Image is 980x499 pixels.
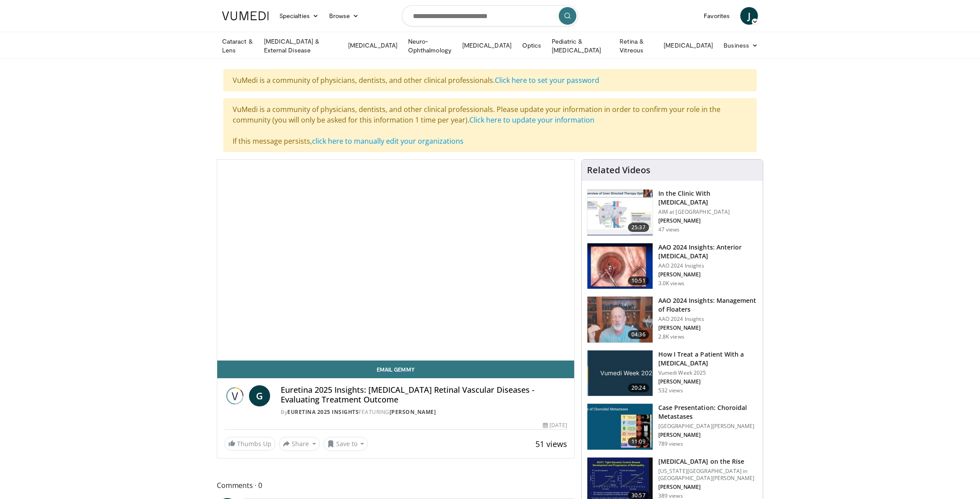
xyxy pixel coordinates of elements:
p: [PERSON_NAME] [658,217,757,224]
p: 789 views [658,440,683,447]
p: Vumedi Week 2025 [658,369,757,376]
a: Pediatric & [MEDICAL_DATA] [546,37,614,55]
p: 532 views [658,387,683,394]
a: Retina & Vitreous [614,37,658,55]
div: By FEATURING [281,408,567,416]
a: Specialties [274,7,324,25]
a: Optics [517,37,546,54]
p: [PERSON_NAME] [658,324,757,331]
h3: [MEDICAL_DATA] on the Rise [658,457,757,466]
a: Click here to update your information [469,115,594,125]
a: [MEDICAL_DATA] & External Disease [259,37,343,55]
a: 25:37 In the Clinic With [MEDICAL_DATA] AIM at [GEOGRAPHIC_DATA] [PERSON_NAME] 47 views [587,189,757,236]
span: 20:24 [628,384,649,392]
span: 10:51 [628,276,649,285]
img: 9cedd946-ce28-4f52-ae10-6f6d7f6f31c7.150x105_q85_crop-smart_upscale.jpg [587,404,653,450]
a: 11:09 Case Presentation: Choroidal Metastases [GEOGRAPHIC_DATA][PERSON_NAME] [PERSON_NAME] 789 views [587,403,757,450]
h4: Related Videos [587,165,650,175]
a: Euretina 2025 Insights [287,408,359,416]
a: Business [718,37,763,54]
p: [US_STATE][GEOGRAPHIC_DATA] in [GEOGRAPHIC_DATA][PERSON_NAME] [658,468,757,482]
span: 51 views [535,439,567,449]
p: [GEOGRAPHIC_DATA][PERSON_NAME] [658,423,757,430]
img: 79b7ca61-ab04-43f8-89ee-10b6a48a0462.150x105_q85_crop-smart_upscale.jpg [587,190,653,235]
a: Browse [324,7,364,25]
a: 10:51 AAO 2024 Insights: Anterior [MEDICAL_DATA] AAO 2024 Insights [PERSON_NAME] 3.0K views [587,243,757,290]
a: Favorites [698,7,735,25]
img: Euretina 2025 Insights [224,385,245,406]
h3: AAO 2024 Insights: Anterior [MEDICAL_DATA] [658,243,757,261]
div: [DATE] [543,421,567,429]
button: Share [279,437,320,451]
img: fd942f01-32bb-45af-b226-b96b538a46e6.150x105_q85_crop-smart_upscale.jpg [587,243,653,289]
a: [MEDICAL_DATA] [343,37,403,54]
h3: How I Treat a Patient With a [MEDICAL_DATA] [658,350,757,368]
a: [MEDICAL_DATA] [457,37,517,54]
h4: Euretina 2025 Insights: [MEDICAL_DATA] Retinal Vascular Diseases - Evaluating Treatment Outcome [281,385,567,404]
a: Thumbs Up [224,437,275,451]
p: AAO 2024 Insights [658,262,757,269]
p: AIM at [GEOGRAPHIC_DATA] [658,209,757,216]
span: Comments 0 [217,480,575,491]
p: 47 views [658,226,680,233]
h3: AAO 2024 Insights: Management of Floaters [658,296,757,314]
h3: In the Clinic With [MEDICAL_DATA] [658,189,757,207]
a: J [740,7,758,25]
a: Email Gemmy [217,361,574,378]
span: 04:36 [628,330,649,339]
a: Cataract & Lens [217,37,259,55]
p: [PERSON_NAME] [658,432,757,439]
p: [PERSON_NAME] [658,378,757,385]
span: 25:37 [628,223,649,232]
span: 11:09 [628,437,649,446]
h3: Case Presentation: Choroidal Metastases [658,403,757,421]
video-js: Video Player [217,160,574,361]
a: Neuro-Ophthalmology [403,37,457,55]
p: 3.0K views [658,280,684,287]
p: AAO 2024 Insights [658,316,757,323]
a: Click here to set your password [495,75,599,85]
p: [PERSON_NAME] [658,271,757,278]
img: VuMedi Logo [222,11,269,20]
a: [MEDICAL_DATA] [658,37,718,54]
p: [PERSON_NAME] [658,484,757,491]
a: click here to manually edit your organizations [312,136,464,146]
img: 02d29458-18ce-4e7f-be78-7423ab9bdffd.jpg.150x105_q85_crop-smart_upscale.jpg [587,350,653,396]
a: 04:36 AAO 2024 Insights: Management of Floaters AAO 2024 Insights [PERSON_NAME] 2.8K views [587,296,757,343]
img: 8e655e61-78ac-4b3e-a4e7-f43113671c25.150x105_q85_crop-smart_upscale.jpg [587,297,653,343]
input: Search topics, interventions [402,5,578,26]
a: [PERSON_NAME] [390,408,436,416]
div: VuMedi is a community of physicians, dentists, and other clinical professionals. [223,69,757,91]
p: 2.8K views [658,333,684,340]
button: Save to [323,437,368,451]
div: VuMedi is a community of physicians, dentists, and other clinical professionals. Please update yo... [223,98,757,152]
a: G [249,385,270,406]
a: 20:24 How I Treat a Patient With a [MEDICAL_DATA] Vumedi Week 2025 [PERSON_NAME] 532 views [587,350,757,397]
